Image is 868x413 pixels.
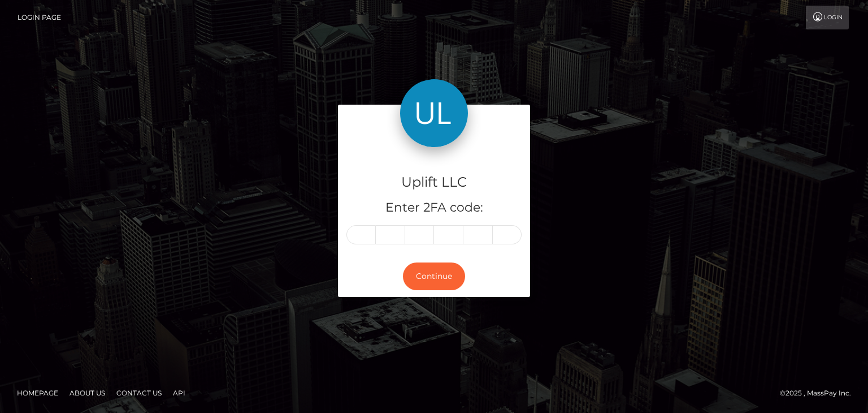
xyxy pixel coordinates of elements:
[12,384,63,402] a: Homepage
[18,6,61,29] a: Login Page
[168,384,190,402] a: API
[403,263,465,290] button: Continue
[346,173,522,192] h4: Uplift LLC
[112,384,166,402] a: Contact Us
[400,79,468,147] img: Uplift LLC
[65,384,110,402] a: About Us
[346,199,522,217] h5: Enter 2FA code:
[806,6,849,29] a: Login
[780,387,860,399] div: © 2025 , MassPay Inc.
